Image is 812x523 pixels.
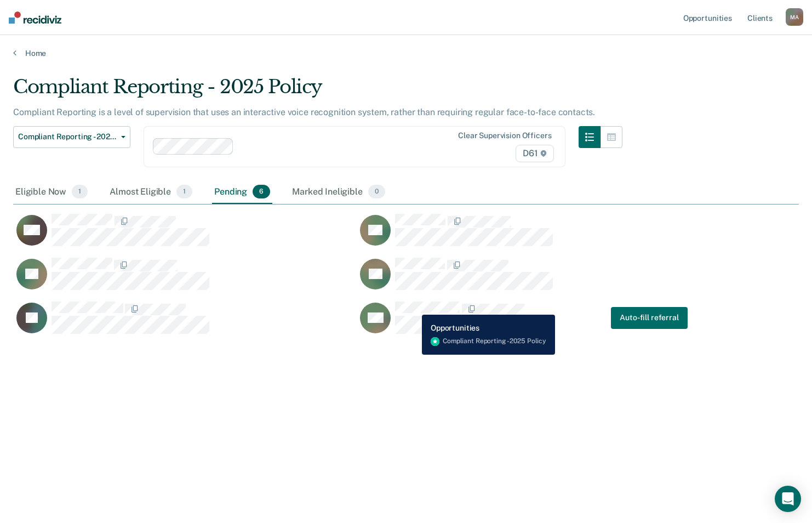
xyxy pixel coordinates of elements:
span: 1 [176,185,192,199]
div: Pending6 [212,180,272,204]
span: D61 [516,145,553,162]
div: Almost Eligible1 [107,180,195,204]
div: CaseloadOpportunityCell-00457596 [13,257,357,301]
button: Auto-fill referral [611,307,687,329]
a: Home [13,48,799,58]
span: Compliant Reporting - 2025 Policy [18,132,117,141]
div: M A [786,8,803,26]
div: Marked Ineligible0 [290,180,387,204]
button: MA [786,8,803,26]
span: 1 [72,185,88,199]
div: Eligible Now1 [13,180,90,204]
div: CaseloadOpportunityCell-00643148 [357,257,700,301]
span: 6 [253,185,270,199]
div: CaseloadOpportunityCell-00671452 [13,301,357,345]
div: CaseloadOpportunityCell-00434418 [13,213,357,257]
div: CaseloadOpportunityCell-00587834 [357,213,700,257]
img: Recidiviz [9,12,61,24]
div: CaseloadOpportunityCell-00500403 [357,301,700,345]
a: Navigate to form link [611,307,687,329]
div: Clear supervision officers [458,131,551,140]
span: 0 [368,185,385,199]
button: Compliant Reporting - 2025 Policy [13,126,130,148]
div: Compliant Reporting - 2025 Policy [13,76,622,107]
div: Open Intercom Messenger [775,486,801,512]
p: Compliant Reporting is a level of supervision that uses an interactive voice recognition system, ... [13,107,595,117]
